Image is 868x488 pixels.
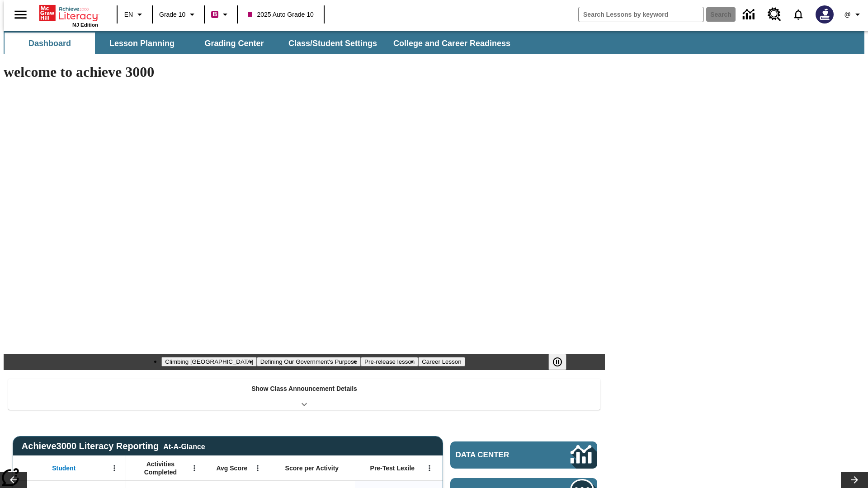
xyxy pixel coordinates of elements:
span: Activities Completed [131,460,190,476]
a: Resource Center, Will open in new tab [762,2,787,27]
span: Student [52,464,75,472]
button: Pause [548,354,566,370]
div: Pause [548,354,576,370]
img: Avatar [816,5,834,23]
button: Grade: Grade 10, Select a grade [156,6,201,23]
button: Dashboard [5,33,95,54]
span: EN [124,10,133,19]
button: Slide 3 Pre-release lesson [361,357,418,366]
button: Open Menu [188,461,201,475]
button: Slide 2 Defining Our Government's Purpose [257,357,361,366]
button: Open Menu [423,461,436,475]
a: Data Center [737,2,762,27]
div: Show Class Announcement Details [8,379,600,410]
button: Lesson Planning [97,33,187,54]
button: Boost Class color is violet red. Change class color [208,6,234,23]
input: search field [579,7,703,22]
a: Home [39,4,98,22]
button: Profile/Settings [839,6,868,23]
div: At-A-Glance [163,441,205,451]
button: Language: EN, Select a language [120,6,149,23]
span: Pre-Test Lexile [370,464,415,472]
button: Open Menu [108,461,121,475]
span: Achieve3000 Literacy Reporting [22,441,205,451]
span: Avg Score [216,464,247,472]
div: Home [39,3,98,28]
span: Grade 10 [159,10,185,19]
p: Show Class Announcement Details [251,384,357,394]
button: Open Menu [251,461,264,475]
div: SubNavbar [4,33,519,54]
span: NJ Edition [72,22,98,28]
span: Data Center [456,450,540,460]
a: Data Center [450,441,597,469]
span: B [212,9,217,20]
span: Score per Activity [285,464,339,472]
button: College and Career Readiness [386,33,518,54]
h1: welcome to achieve 3000 [4,64,605,80]
button: Slide 4 Career Lesson [418,357,465,366]
a: Notifications [787,3,810,26]
button: Class/Student Settings [281,33,384,54]
span: @ [844,10,850,19]
button: Grading Center [189,33,279,54]
button: Select a new avatar [810,3,839,26]
button: Lesson carousel, Next [841,472,868,488]
div: SubNavbar [4,31,864,54]
button: Slide 1 Climbing Mount Tai [161,357,256,366]
button: Open side menu [7,1,34,28]
span: 2025 Auto Grade 10 [248,10,313,19]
